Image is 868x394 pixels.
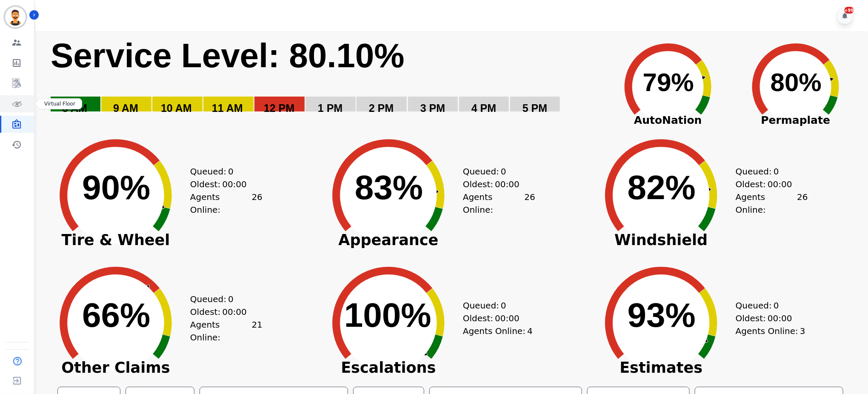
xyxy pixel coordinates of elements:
[628,168,696,206] text: 82%
[628,296,696,334] text: 93%
[5,7,26,27] img: Bordered avatar
[161,102,192,114] text: 10 AM
[50,35,602,126] svg: Service Level: 0%
[113,102,138,114] text: 9 AM
[252,191,263,216] span: 26
[463,165,527,178] div: Queued:
[228,293,234,305] span: 0
[344,296,431,334] text: 100%
[463,312,527,325] div: Oldest:
[604,112,732,128] span: AutoNation
[190,165,254,178] div: Queued:
[222,178,247,191] span: 00:00
[82,168,150,206] text: 90%
[495,178,520,191] span: 00:00
[471,102,496,114] text: 4 PM
[252,318,263,344] span: 21
[771,68,822,97] text: 80%
[264,102,294,114] text: 12 PM
[190,293,254,305] div: Queued:
[732,112,859,128] span: Permaplate
[222,305,247,318] span: 00:00
[463,178,527,191] div: Oldest:
[800,325,805,337] span: 3
[501,299,506,312] span: 0
[51,37,405,74] text: Service Level: 80.10%
[314,236,463,244] span: Appearance
[228,165,234,178] span: 0
[736,299,799,312] div: Queued:
[495,312,520,325] span: 00:00
[314,363,463,372] span: Escalations
[41,236,190,244] span: Tire & Wheel
[587,363,736,372] span: Estimates
[82,296,150,334] text: 66%
[845,7,854,14] div: +99
[768,178,792,191] span: 00:00
[736,325,808,337] div: Agents Online:
[369,102,394,114] text: 2 PM
[190,305,254,318] div: Oldest:
[212,102,243,114] text: 11 AM
[736,191,808,216] div: Agents Online:
[463,325,535,337] div: Agents Online:
[736,312,799,325] div: Oldest:
[420,102,445,114] text: 3 PM
[643,68,694,97] text: 79%
[736,165,799,178] div: Queued:
[527,325,533,337] span: 4
[190,191,263,216] div: Agents Online:
[797,191,808,216] span: 26
[190,318,263,344] div: Agents Online:
[501,165,506,178] span: 0
[355,168,423,206] text: 83%
[736,178,799,191] div: Oldest:
[587,236,736,244] span: Windshield
[768,312,792,325] span: 00:00
[523,102,547,114] text: 5 PM
[41,363,190,372] span: Other Claims
[774,165,779,178] span: 0
[525,191,535,216] span: 26
[318,102,343,114] text: 1 PM
[190,178,254,191] div: Oldest:
[774,299,779,312] span: 0
[463,299,527,312] div: Queued:
[463,191,535,216] div: Agents Online:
